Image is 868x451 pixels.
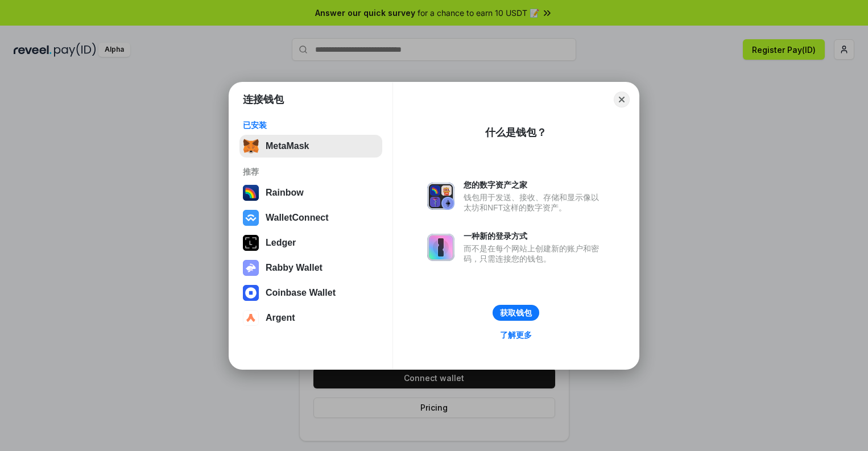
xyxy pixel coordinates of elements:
div: Argent [266,313,295,323]
div: 已安装 [243,120,379,130]
img: svg+xml,%3Csvg%20xmlns%3D%22http%3A%2F%2Fwww.w3.org%2F2000%2Fsvg%22%20fill%3D%22none%22%20viewBox... [427,183,454,210]
img: svg+xml,%3Csvg%20width%3D%22120%22%20height%3D%22120%22%20viewBox%3D%220%200%20120%20120%22%20fil... [243,185,259,201]
img: svg+xml,%3Csvg%20xmlns%3D%22http%3A%2F%2Fwww.w3.org%2F2000%2Fsvg%22%20width%3D%2228%22%20height%3... [243,235,259,251]
div: 而不是在每个网站上创建新的账户和密码，只需连接您的钱包。 [464,243,605,264]
button: Close [614,92,630,107]
a: 了解更多 [493,328,539,342]
div: Ledger [266,238,296,248]
div: 您的数字资产之家 [464,180,605,190]
div: 获取钱包 [500,308,532,318]
div: Rainbow [266,188,304,198]
button: WalletConnect [239,206,382,229]
button: Coinbase Wallet [239,282,382,304]
button: Rainbow [239,181,382,204]
img: svg+xml,%3Csvg%20width%3D%2228%22%20height%3D%2228%22%20viewBox%3D%220%200%2028%2028%22%20fill%3D... [243,210,259,226]
img: svg+xml,%3Csvg%20width%3D%2228%22%20height%3D%2228%22%20viewBox%3D%220%200%2028%2028%22%20fill%3D... [243,285,259,301]
div: 钱包用于发送、接收、存储和显示像以太坊和NFT这样的数字资产。 [464,192,605,213]
img: svg+xml,%3Csvg%20fill%3D%22none%22%20height%3D%2233%22%20viewBox%3D%220%200%2035%2033%22%20width%... [243,138,259,154]
div: 一种新的登录方式 [464,231,605,241]
img: svg+xml,%3Csvg%20xmlns%3D%22http%3A%2F%2Fwww.w3.org%2F2000%2Fsvg%22%20fill%3D%22none%22%20viewBox... [427,234,454,261]
div: WalletConnect [266,213,329,223]
button: 获取钱包 [493,305,539,321]
img: svg+xml,%3Csvg%20width%3D%2228%22%20height%3D%2228%22%20viewBox%3D%220%200%2028%2028%22%20fill%3D... [243,310,259,326]
button: Ledger [239,231,382,254]
div: Coinbase Wallet [266,288,336,298]
div: MetaMask [266,141,309,151]
div: Rabby Wallet [266,263,323,273]
div: 什么是钱包？ [485,126,547,139]
div: 推荐 [243,167,379,177]
button: MetaMask [239,135,382,158]
button: Argent [239,307,382,329]
div: 了解更多 [500,330,532,340]
button: Rabby Wallet [239,256,382,279]
h1: 连接钱包 [243,93,284,106]
img: svg+xml,%3Csvg%20xmlns%3D%22http%3A%2F%2Fwww.w3.org%2F2000%2Fsvg%22%20fill%3D%22none%22%20viewBox... [243,260,259,276]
